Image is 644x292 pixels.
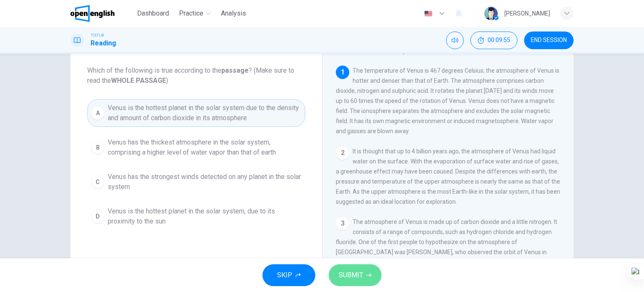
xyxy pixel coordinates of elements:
span: Dashboard [137,8,169,18]
img: en [423,11,434,17]
span: Venus has the thickest atmosphere in the solar system, comprising a higher level of water vapor t... [108,137,301,158]
span: 00:09:55 [488,37,510,44]
button: DVenus is the hottest planet in the solar system, due to its proximity to the sun [87,203,305,230]
div: 1 [336,66,349,79]
span: Practice [179,8,203,18]
span: It is thought that up to 4 billion years ago, the atmosphere of Venus had liquid water on the sur... [336,148,560,205]
img: Profile picture [484,7,498,20]
b: passage [221,66,249,74]
button: Dashboard [134,6,172,21]
button: SKIP [262,264,315,286]
div: C [91,175,104,189]
span: END SESSION [531,37,567,44]
span: The temperature of Venus is 467 degrees Celsius; the atmosphere of Venus is hotter and denser tha... [336,67,559,134]
span: Which of the following is true according to the ? (Make sure to read the ) [87,66,305,86]
button: CVenus has the strongest winds detected on any planet in the solar system [87,168,305,196]
span: TOEFL® [91,32,104,38]
button: AVenus is the hottest planet in the solar system due to the density and amount of carbon dioxide ... [87,99,305,127]
div: Mute [446,32,464,49]
img: OpenEnglish logo [70,5,114,22]
button: SUBMIT [329,264,382,286]
div: [PERSON_NAME] [504,8,550,18]
div: Hide [470,32,517,49]
button: Practice [176,6,214,21]
div: B [91,141,104,154]
div: 2 [336,146,349,160]
span: Analysis [221,8,246,18]
button: BVenus has the thickest atmosphere in the solar system, comprising a higher level of water vapor ... [87,134,305,161]
span: Venus has the strongest winds detected on any planet in the solar system [108,172,301,192]
div: A [91,106,104,120]
span: Venus is the hottest planet in the solar system due to the density and amount of carbon dioxide i... [108,103,301,123]
button: Analysis [218,6,249,21]
button: 00:09:55 [470,32,517,49]
span: Venus is the hottest planet in the solar system, due to its proximity to the sun [108,206,301,226]
div: D [91,210,104,223]
b: WHOLE PASSAGE [111,76,166,84]
span: SUBMIT [339,269,363,281]
span: SKIP [277,269,292,281]
h1: Reading [91,38,116,48]
a: OpenEnglish logo [70,5,134,22]
div: 3 [336,217,349,230]
button: END SESSION [524,32,574,49]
